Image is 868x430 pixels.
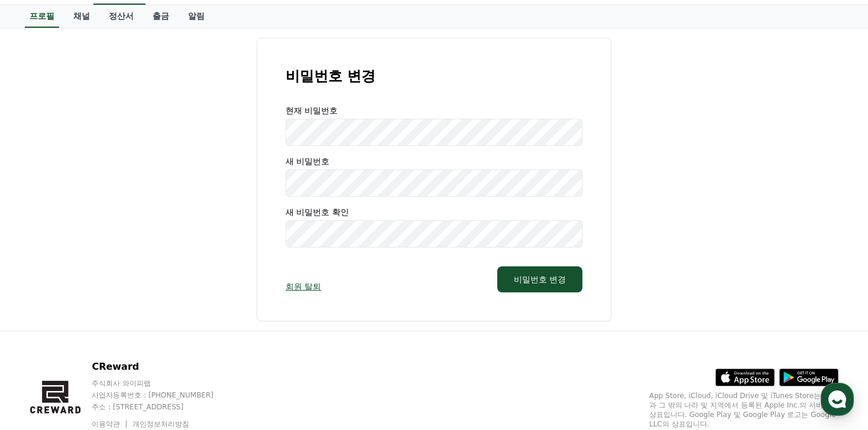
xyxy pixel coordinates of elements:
a: 회원 탈퇴 [286,281,321,292]
a: 알림 [179,5,214,28]
span: 대화 [108,350,122,360]
button: 비밀번호 변경 [497,266,582,292]
p: CReward [92,360,236,374]
a: 홈 [4,332,78,361]
label: 새 비밀번호 확인 [286,206,582,218]
a: 이용약관 [92,420,129,428]
a: 대화 [78,332,153,361]
span: 홈 [37,350,44,359]
label: 현재 비밀번호 [286,105,582,116]
h1: 비밀번호 변경 [286,67,582,86]
a: 설정 [153,332,227,361]
p: 주식회사 와이피랩 [92,379,236,388]
a: 정산서 [99,5,143,28]
a: 출금 [143,5,179,28]
a: 프로필 [25,5,59,28]
a: 개인정보처리방침 [132,420,189,428]
label: 새 비밀번호 [286,155,582,167]
p: 사업자등록번호 : [PHONE_NUMBER] [92,390,236,400]
a: 채널 [64,5,99,28]
span: 설정 [183,350,197,359]
p: App Store, iCloud, iCloud Drive 및 iTunes Store는 미국과 그 밖의 나라 및 지역에서 등록된 Apple Inc.의 서비스 상표입니다. Goo... [649,391,838,429]
p: 주소 : [STREET_ADDRESS] [92,402,236,412]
